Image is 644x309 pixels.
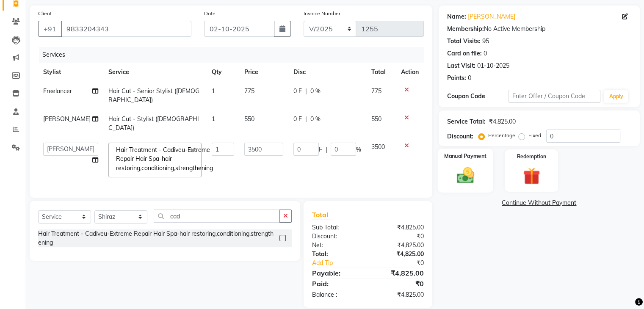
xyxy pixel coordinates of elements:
[447,49,482,58] div: Card on file:
[319,145,322,154] span: F
[103,63,207,82] th: Service
[468,12,515,21] a: [PERSON_NAME]
[108,115,199,132] span: Hair Cut - Stylist ([DEMOGRAPHIC_DATA])
[38,21,62,37] button: +91
[310,87,321,96] span: 0 %
[312,210,332,219] span: Total
[447,12,466,21] div: Name:
[371,143,385,151] span: 3500
[39,47,430,63] div: Services
[368,223,430,232] div: ₹4,825.00
[447,117,486,126] div: Service Total:
[154,210,280,223] input: Search or Scan
[212,87,215,95] span: 1
[213,164,217,172] a: x
[378,259,430,268] div: ₹0
[356,145,361,154] span: %
[484,49,487,58] div: 0
[204,10,216,17] label: Date
[518,166,545,187] img: _gift.svg
[306,259,378,268] a: Add Tip
[293,115,302,124] span: 0 F
[305,87,307,96] span: |
[451,166,479,186] img: _cash.svg
[489,117,516,126] div: ₹4,825.00
[368,268,430,278] div: ₹4,825.00
[38,10,52,17] label: Client
[61,21,191,37] input: Search by Name/Mobile/Email/Code
[212,115,215,123] span: 1
[368,290,430,299] div: ₹4,825.00
[306,279,368,289] div: Paid:
[368,250,430,259] div: ₹4,825.00
[244,115,254,123] span: 550
[447,61,475,70] div: Last Visit:
[447,92,509,101] div: Coupon Code
[306,290,368,299] div: Balance :
[43,87,72,95] span: Freelancer
[306,250,368,259] div: Total:
[447,25,631,33] div: No Active Membership
[368,279,430,289] div: ₹0
[366,63,396,82] th: Total
[528,132,541,139] label: Fixed
[604,90,628,103] button: Apply
[447,37,481,46] div: Total Visits:
[477,61,509,70] div: 01-10-2025
[244,87,254,95] span: 775
[305,115,307,124] span: |
[371,115,381,123] span: 550
[43,115,91,123] span: [PERSON_NAME]
[509,90,601,103] input: Enter Offer / Coupon Code
[447,132,473,141] div: Discount:
[371,87,381,95] span: 775
[488,132,515,139] label: Percentage
[517,153,546,160] label: Redemption
[447,74,466,83] div: Points:
[38,229,276,247] div: Hair Treatment - Cadiveu-Extreme Repair Hair Spa-hair restoring,conditioning,strengthening
[207,63,240,82] th: Qty
[482,37,489,46] div: 95
[116,146,213,172] span: Hair Treatment - Cadiveu-Extreme Repair Hair Spa-hair restoring,conditioning,strengthening
[38,63,103,82] th: Stylist
[239,63,288,82] th: Price
[310,115,321,124] span: 0 %
[396,63,424,82] th: Action
[108,87,199,104] span: Hair Cut - Senior Stylist ([DEMOGRAPHIC_DATA])
[306,232,368,241] div: Discount:
[440,199,638,207] a: Continue Without Payment
[306,268,368,278] div: Payable:
[326,145,327,154] span: |
[304,10,340,17] label: Invoice Number
[444,152,486,160] label: Manual Payment
[468,74,471,83] div: 0
[306,241,368,250] div: Net:
[447,25,484,33] div: Membership:
[368,232,430,241] div: ₹0
[306,223,368,232] div: Sub Total:
[288,63,366,82] th: Disc
[368,241,430,250] div: ₹4,825.00
[293,87,302,96] span: 0 F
